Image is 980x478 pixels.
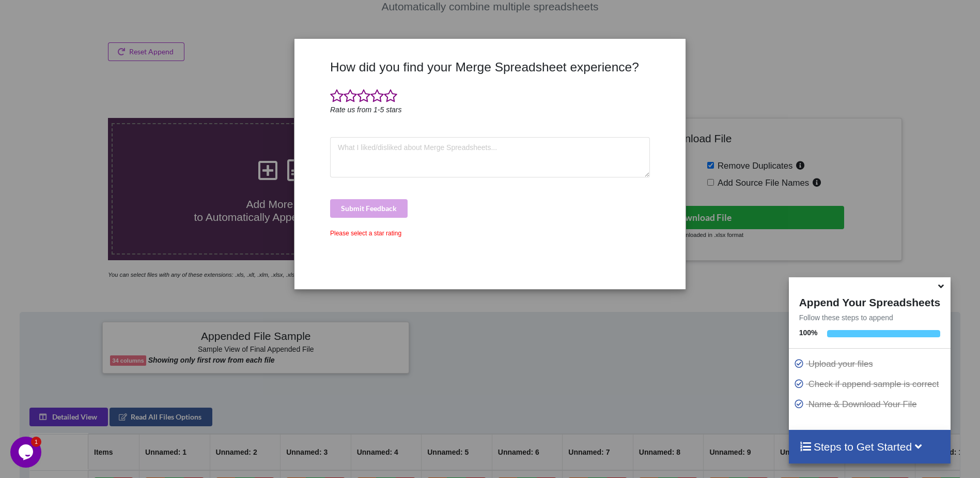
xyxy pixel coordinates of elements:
[330,229,650,238] div: Please select a star rating
[789,293,951,309] h4: Append Your Spreadsheets
[330,106,402,114] i: Rate us from 1-5 stars
[799,328,818,337] b: 100 %
[789,312,951,323] p: Follow these steps to append
[794,378,948,391] p: Check if append sample is correct
[799,440,940,453] h4: Steps to Get Started
[330,59,650,74] h3: How did you find your Merge Spreadsheet experience?
[794,398,948,411] p: Name & Download Your File
[794,357,948,370] p: Upload your files
[10,437,43,468] iframe: chat widget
